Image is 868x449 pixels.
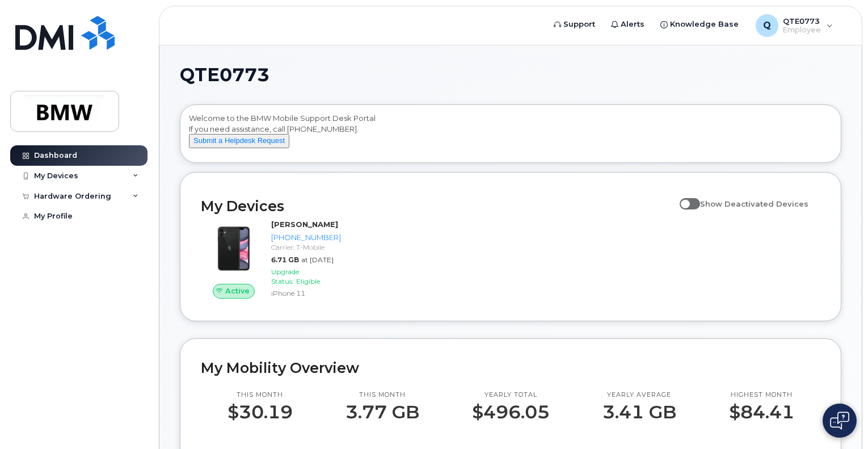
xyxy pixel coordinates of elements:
a: Submit a Helpdesk Request [189,136,289,145]
p: $496.05 [472,402,550,422]
p: $84.41 [729,402,794,422]
span: Show Deactivated Devices [700,199,808,208]
button: Submit a Helpdesk Request [189,134,289,148]
span: QTE0773 [180,66,269,83]
span: Eligible [296,277,320,286]
img: Open chat [830,412,849,430]
span: at [DATE] [301,255,334,264]
p: This month [345,391,419,400]
p: Yearly average [602,391,676,400]
p: Yearly total [472,391,550,400]
h2: My Mobility Overview [201,359,820,376]
img: iPhone_11.jpg [210,225,258,272]
h2: My Devices [201,198,674,215]
a: Active[PERSON_NAME][PHONE_NUMBER]Carrier: T-Mobile6.71 GBat [DATE]Upgrade Status:EligibleiPhone 11 [201,219,345,300]
div: Carrier: T-Mobile [271,242,341,252]
p: 3.77 GB [345,402,419,422]
div: Welcome to the BMW Mobile Support Desk Portal If you need assistance, call [PHONE_NUMBER]. [189,113,832,158]
div: [PHONE_NUMBER] [271,232,341,243]
p: $30.19 [227,402,293,422]
p: This month [227,391,293,400]
span: 6.71 GB [271,255,299,264]
input: Show Deactivated Devices [680,193,689,202]
p: Highest month [729,391,794,400]
span: Upgrade Status: [271,267,299,286]
div: iPhone 11 [271,288,341,298]
strong: [PERSON_NAME] [271,220,338,229]
p: 3.41 GB [602,402,676,422]
span: Active [225,286,250,296]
